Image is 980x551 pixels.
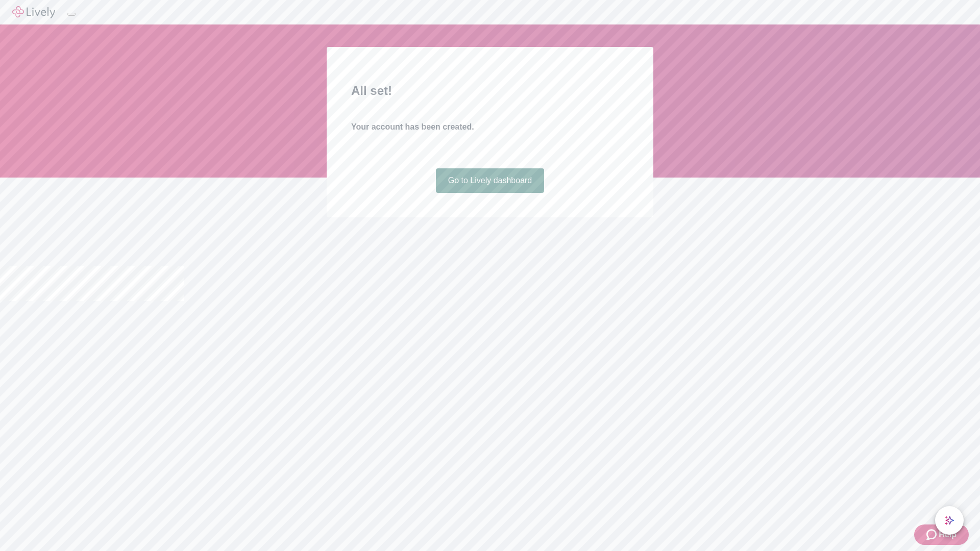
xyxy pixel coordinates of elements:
[12,6,55,18] img: Lively
[436,168,545,193] a: Go to Lively dashboard
[914,524,969,545] button: Zendesk support iconHelp
[926,529,939,541] svg: Zendesk support icon
[944,515,954,525] svg: Lively AI Assistant
[939,529,957,541] span: Help
[351,82,629,100] h2: All set!
[67,13,76,16] button: Log out
[935,506,964,535] button: chat
[351,121,629,133] h4: Your account has been created.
